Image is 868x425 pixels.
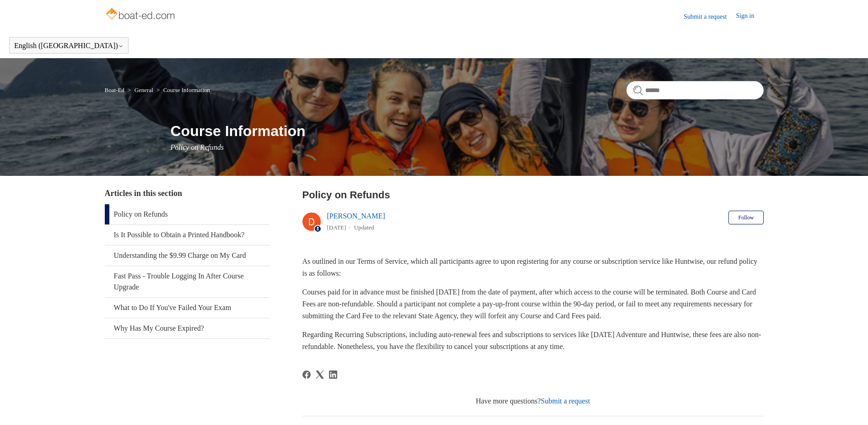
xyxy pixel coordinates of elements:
button: Follow Article [728,211,763,224]
p: Regarding Recurring Subscriptions, including auto-renewal fees and subscriptions to services like... [302,329,764,352]
input: Search [626,81,764,99]
a: Boat-Ed [105,87,124,93]
a: Fast Pass - Trouble Logging In After Course Upgrade [105,266,270,297]
li: General [126,87,155,93]
p: Courses paid for in advance must be finished [DATE] from the date of payment, after which access ... [302,286,764,321]
a: Policy on Refunds [105,204,270,224]
a: Understanding the $9.99 Charge on My Card [105,245,270,266]
svg: Share this page on Facebook [302,371,311,379]
a: Sign in [736,11,763,22]
svg: Share this page on LinkedIn [329,371,337,379]
div: Have more questions? [302,396,764,407]
span: Articles in this section [105,189,182,198]
a: General [135,87,153,93]
a: What to Do If You've Failed Your Exam [105,298,270,318]
a: X Corp [316,371,324,379]
p: As outlined in our Terms of Service, which all participants agree to upon registering for any cou... [302,256,764,279]
li: Boat-Ed [105,87,126,93]
a: LinkedIn [329,371,337,379]
a: [PERSON_NAME] [327,212,385,220]
a: Why Has My Course Expired? [105,318,270,338]
button: English ([GEOGRAPHIC_DATA]) [14,42,124,50]
img: Boat-Ed Help Center home page [105,5,178,24]
a: Is It Possible to Obtain a Printed Handbook? [105,225,270,245]
h1: Course Information [171,120,764,142]
a: Facebook [302,371,311,379]
a: Submit a request [684,12,736,22]
li: Updated [354,224,374,231]
li: Course Information [155,87,210,93]
time: 04/17/2024, 14:26 [327,224,346,231]
svg: Share this page on X Corp [316,371,324,379]
a: Course Information [163,87,210,93]
h2: Policy on Refunds [302,187,764,202]
span: Policy on Refunds [171,143,224,151]
a: Submit a request [541,397,590,405]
